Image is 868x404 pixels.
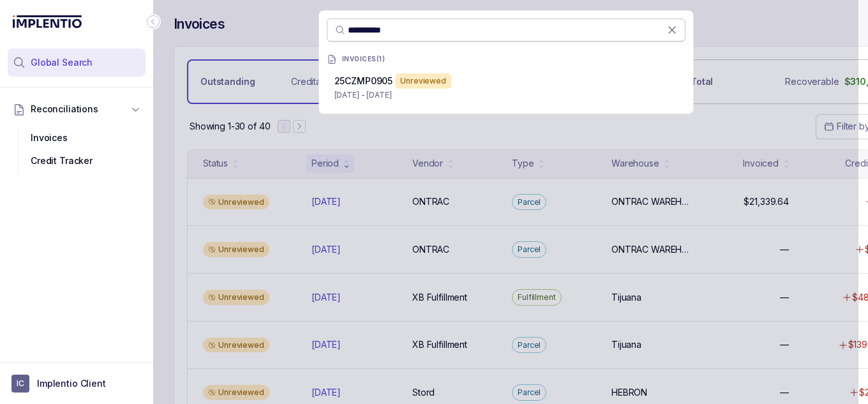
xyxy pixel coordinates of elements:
span: Reconciliations [31,103,98,116]
span: 25CZMP0905 [334,75,393,86]
div: Unreviewed [395,73,451,89]
div: Credit Tracker [18,149,135,172]
p: [DATE] - [DATE] [334,89,678,101]
p: INVOICES ( 1 ) [342,56,385,63]
p: Implentio Client [37,377,106,390]
span: User initials [11,375,29,393]
span: Global Search [31,56,93,69]
div: Invoices [18,126,135,149]
div: Collapse Icon [146,14,161,29]
button: Reconciliations [8,95,146,123]
div: Reconciliations [8,124,146,176]
button: User initialsImplentio Client [11,375,142,393]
